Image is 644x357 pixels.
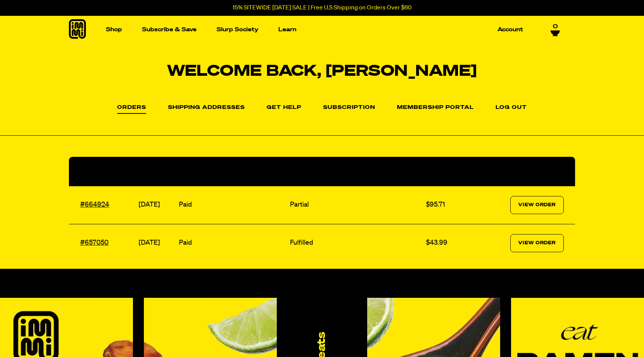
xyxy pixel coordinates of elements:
[103,16,526,43] nav: Main navigation
[80,201,109,208] a: #664924
[137,224,177,262] td: [DATE]
[214,24,261,35] a: Slurp Society
[80,239,108,246] a: #657050
[117,105,146,114] a: Orders
[177,224,288,262] td: Paid
[424,157,468,186] th: Total
[424,186,468,224] td: $95.71
[168,105,245,111] a: Shipping Addresses
[288,186,424,224] td: Partial
[323,105,375,111] a: Subscription
[137,157,177,186] th: Date
[553,23,558,30] span: 0
[510,234,564,252] a: View Order
[288,157,424,186] th: Fulfillment Status
[496,105,527,111] a: Log out
[510,196,564,214] a: View Order
[177,157,288,186] th: Payment Status
[177,186,288,224] td: Paid
[69,157,137,186] th: Order
[139,24,200,35] a: Subscribe & Save
[267,105,301,111] a: Get Help
[424,224,468,262] td: $43.99
[103,24,125,35] a: Shop
[137,186,177,224] td: [DATE]
[275,24,299,35] a: Learn
[494,24,526,35] a: Account
[397,105,474,111] a: Membership Portal
[232,5,412,11] p: 15% SITEWIDE [DATE] SALE | Free U.S Shipping on Orders Over $60
[551,23,560,36] a: 0
[288,224,424,262] td: Fulfilled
